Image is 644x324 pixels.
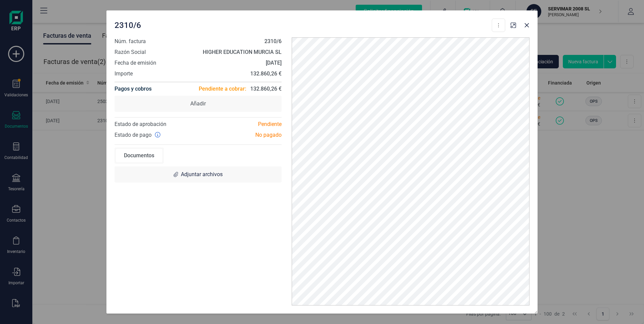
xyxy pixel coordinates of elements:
h4: Pagos y cobros [115,82,152,96]
span: 2310/6 [115,20,141,31]
span: Importe [115,70,133,78]
div: Documentos [116,149,162,162]
strong: 132.860,26 € [250,70,282,77]
span: Pendiente a cobrar: [199,85,246,93]
span: Añadir [190,100,206,108]
div: No pagado [198,131,287,139]
span: Razón Social [115,48,146,56]
span: Adjuntar archivos [181,170,223,179]
span: Estado de pago [115,131,152,139]
span: Núm. factura [115,37,146,45]
span: 132.860,26 € [250,85,282,93]
div: Pendiente [198,120,287,128]
div: Adjuntar archivos [115,166,282,183]
button: Close [521,20,532,31]
strong: [DATE] [266,60,282,66]
span: Fecha de emisión [115,59,156,67]
strong: HIGHER EDUCATION MURCIA SL [203,49,282,55]
span: Estado de aprobación [115,121,166,127]
strong: 2310/6 [264,38,282,44]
